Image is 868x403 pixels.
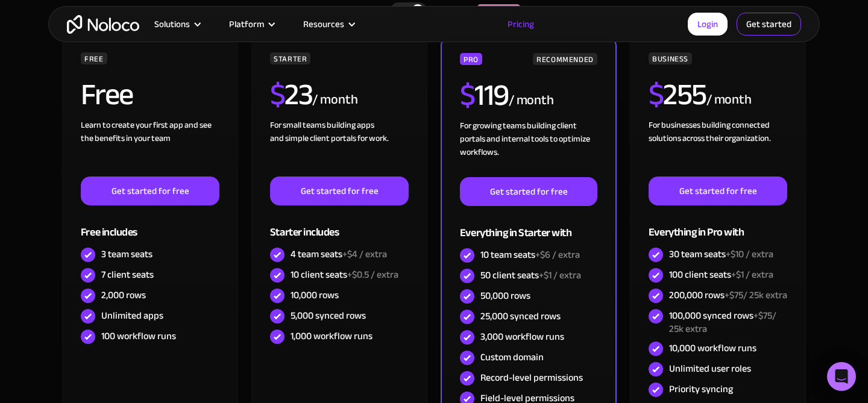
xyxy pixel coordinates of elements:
div: Unlimited apps [101,309,163,322]
div: Platform [214,16,288,32]
div: Everything in Starter with [460,206,597,245]
div: FREE [81,52,107,64]
div: Resources [303,16,344,32]
span: +$1 / extra [539,266,581,284]
div: For businesses building connected solutions across their organization. ‍ [649,119,787,177]
div: 100 workflow runs [101,330,176,343]
span: +$6 / extra [535,246,580,264]
div: PRO [460,53,482,65]
a: Get started for free [270,177,409,205]
a: Get started [737,13,801,36]
span: +$75/ 25k extra [725,286,787,304]
div: 3 team seats [101,248,153,261]
div: 25,000 synced rows [480,310,561,323]
div: 4 team seats [291,248,387,261]
div: Open Intercom Messenger [827,362,856,391]
span: $ [270,66,285,123]
div: 50 client seats [480,269,581,282]
span: $ [649,66,664,123]
div: Record-level permissions [480,371,583,384]
div: Unlimited user roles [669,362,751,375]
div: Solutions [139,16,214,32]
div: 50,000 rows [480,289,530,302]
h2: Free [81,80,133,110]
div: 10 team seats [480,248,580,261]
h2: 119 [460,80,509,110]
div: Priority syncing [669,383,733,396]
div: Platform [229,16,264,32]
div: 7 client seats [101,268,154,281]
div: / month [312,90,357,110]
div: 3,000 workflow runs [480,330,564,343]
div: Free includes [81,205,219,245]
div: 10 client seats [291,268,398,281]
div: Custom domain [480,351,544,364]
div: 5,000 synced rows [291,309,366,322]
div: Starter includes [270,205,409,245]
h2: 23 [270,80,313,110]
div: 200,000 rows [669,289,787,302]
span: +$75/ 25k extra [669,307,776,338]
a: home [67,15,139,34]
div: BUSINESS [649,52,692,64]
a: Get started for free [81,177,219,205]
span: $ [460,67,475,123]
div: / month [706,90,752,110]
div: 1,000 workflow runs [291,330,373,343]
a: Pricing [492,16,549,32]
a: Get started for free [460,177,597,206]
a: Login [688,13,728,36]
div: 100 client seats [669,268,773,281]
span: +$10 / extra [726,245,773,263]
h2: 255 [649,80,706,110]
div: Resources [288,16,368,32]
div: RECOMMENDED [533,53,597,65]
div: Everything in Pro with [649,205,787,245]
span: +$4 / extra [342,245,387,263]
span: +$0.5 / extra [347,266,398,284]
div: For growing teams building client portals and internal tools to optimize workflows. [460,119,597,177]
div: 100,000 synced rows [669,309,787,336]
a: Get started for free [649,177,787,205]
div: / month [509,91,554,110]
div: Learn to create your first app and see the benefits in your team ‍ [81,119,219,177]
span: +$1 / extra [731,266,773,284]
div: 10,000 workflow runs [669,342,756,355]
div: STARTER [270,52,310,64]
div: 2,000 rows [101,289,146,302]
div: 10,000 rows [291,289,339,302]
div: For small teams building apps and simple client portals for work. ‍ [270,119,409,177]
div: Solutions [154,16,190,32]
div: 30 team seats [669,248,773,261]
